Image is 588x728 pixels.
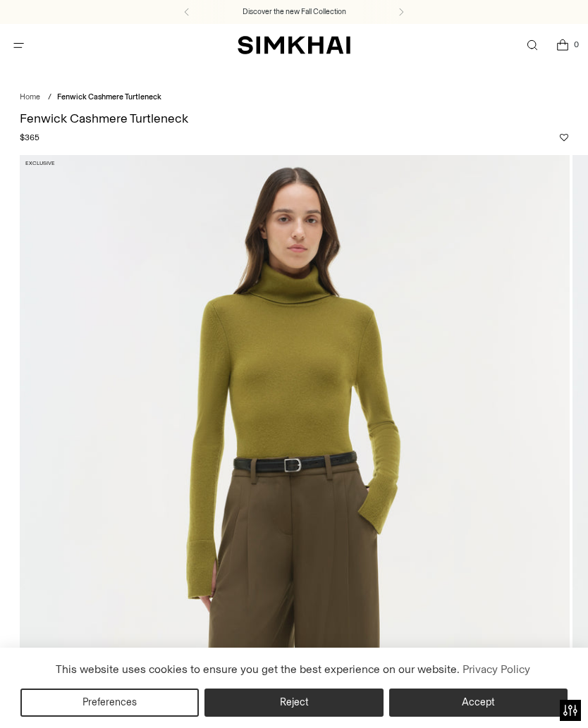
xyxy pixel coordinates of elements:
button: Add to Wishlist [560,133,568,142]
button: Accept [389,689,568,717]
a: SIMKHAI [238,35,350,56]
span: 0 [570,38,582,51]
button: Open menu modal [4,31,33,60]
span: $365 [20,131,39,144]
a: Open search modal [517,31,546,60]
a: Discover the new Fall Collection [243,6,346,18]
a: Open cart modal [548,31,577,60]
a: Home [20,92,40,101]
button: Preferences [20,689,199,717]
a: Privacy Policy (opens in a new tab) [460,659,532,680]
div: / [48,92,51,104]
span: Fenwick Cashmere Turtleneck [57,92,161,101]
span: This website uses cookies to ensure you get the best experience on our website. [56,662,460,676]
nav: breadcrumbs [20,92,569,104]
h1: Fenwick Cashmere Turtleneck [20,112,569,125]
button: Reject [204,689,383,717]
